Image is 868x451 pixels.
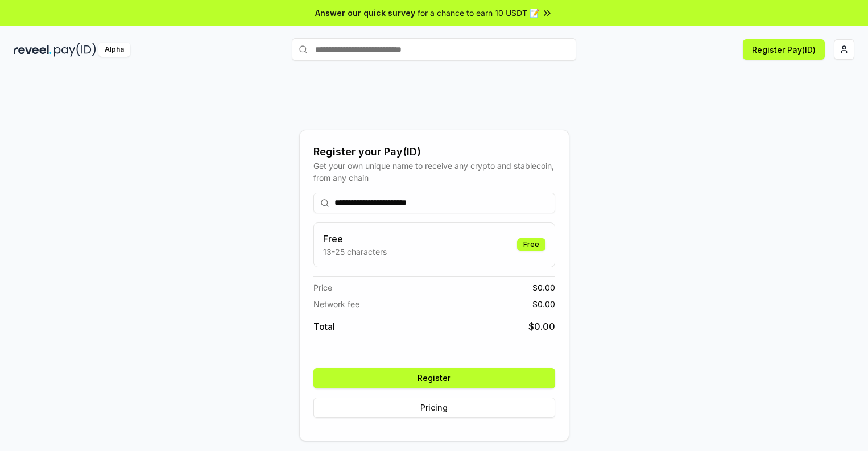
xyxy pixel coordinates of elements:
[528,320,555,333] span: $ 0.00
[313,398,555,418] button: Pricing
[418,7,539,19] span: for a chance to earn 10 USDT 📝
[313,144,555,160] div: Register your Pay(ID)
[323,246,387,258] p: 13-25 characters
[517,238,545,251] div: Free
[313,320,335,333] span: Total
[313,298,359,310] span: Network fee
[743,39,825,60] button: Register Pay(ID)
[54,43,96,57] img: pay_id
[323,232,387,246] h3: Free
[98,43,130,57] div: Alpha
[313,368,555,388] button: Register
[532,298,555,310] span: $ 0.00
[14,43,52,57] img: reveel_dark
[313,282,332,293] span: Price
[315,7,415,19] span: Answer our quick survey
[532,282,555,293] span: $ 0.00
[313,160,555,184] div: Get your own unique name to receive any crypto and stablecoin, from any chain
